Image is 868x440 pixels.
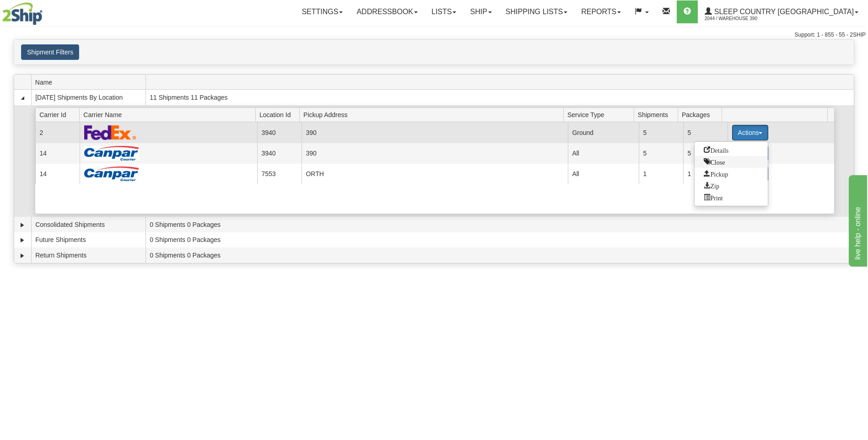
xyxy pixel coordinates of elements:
span: Pickup [704,170,728,177]
a: Collapse [18,93,27,102]
td: Ground [568,122,639,143]
td: 3940 [257,122,302,143]
a: Expand [18,220,27,230]
a: Expand [18,251,27,260]
td: 7553 [257,164,302,184]
td: All [568,143,639,164]
span: Pickup Address [303,107,563,122]
img: FedEx Express® [84,125,137,140]
span: Name [35,75,146,89]
td: 5 [639,122,683,143]
td: [DATE] Shipments By Location [31,90,146,105]
img: Canpar [84,166,139,181]
a: Ship [463,0,498,23]
td: 5 [639,143,683,164]
div: Support: 1 - 855 - 55 - 2SHIP [2,31,866,39]
img: logo2044.jpg [2,2,43,25]
td: 1 [683,164,728,184]
td: ORTH [302,164,568,184]
span: Carrier Id [39,107,80,122]
iframe: chat widget [847,173,867,267]
span: Carrier Name [83,107,255,122]
a: Zip and Download All Shipping Documents [695,180,768,192]
td: 14 [35,143,80,164]
td: 5 [683,122,728,143]
a: Lists [425,0,463,23]
td: Future Shipments [31,232,146,248]
a: Print or Download All Shipping Documents in one file [695,192,768,204]
a: Shipping lists [499,0,574,23]
span: Print [704,194,722,200]
td: 0 Shipments 0 Packages [146,247,854,263]
span: Location Id [259,107,300,122]
span: Details [704,146,728,153]
a: Sleep Country [GEOGRAPHIC_DATA] 2044 / Warehouse 390 [698,0,865,23]
a: Request a carrier pickup [695,168,768,180]
span: Zip [704,182,719,188]
td: 390 [302,122,568,143]
td: 1 [639,164,683,184]
td: All [568,164,639,184]
td: Return Shipments [31,247,146,263]
a: Close this group [695,156,768,168]
a: Reports [574,0,628,23]
span: 2044 / Warehouse 390 [705,14,773,23]
button: Shipment Filters [21,44,79,60]
span: Close [704,158,725,165]
a: Go to Details view [695,144,768,156]
td: 2 [35,122,80,143]
img: Canpar [84,146,139,161]
span: Sleep Country [GEOGRAPHIC_DATA] [712,8,854,16]
a: Settings [295,0,350,23]
div: live help - online [7,5,85,16]
td: 0 Shipments 0 Packages [146,232,854,248]
span: Shipments [638,107,678,122]
td: 14 [35,164,80,184]
td: 3940 [257,143,302,164]
a: Addressbook [350,0,425,23]
td: Consolidated Shipments [31,217,146,232]
a: Expand [18,236,27,245]
button: Actions [732,125,769,140]
span: Service Type [567,107,634,122]
span: Packages [682,107,722,122]
td: 11 Shipments 11 Packages [146,90,854,105]
td: 5 [683,143,728,164]
td: 390 [302,143,568,164]
td: 0 Shipments 0 Packages [146,217,854,232]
